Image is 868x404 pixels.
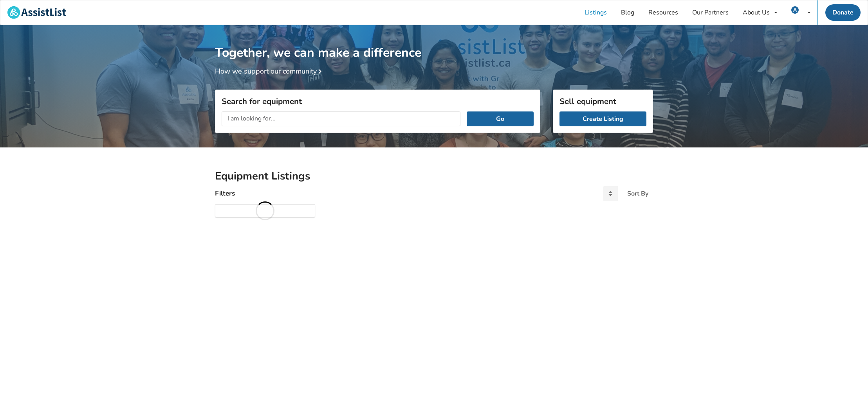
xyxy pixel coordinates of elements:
img: user icon [791,6,799,14]
div: About Us [743,9,770,16]
a: Donate [825,4,861,21]
button: Go [467,111,534,126]
h4: Filters [215,189,235,198]
a: Create Listing [559,111,646,126]
h2: Equipment Listings [215,169,653,183]
img: assistlist-logo [7,6,66,19]
div: Sort By [627,190,648,197]
a: Blog [614,0,641,25]
a: How we support our community [215,66,325,76]
a: Our Partners [685,0,736,25]
a: Resources [641,0,685,25]
input: I am looking for... [222,111,460,126]
a: Listings [577,0,614,25]
h1: Together, we can make a difference [215,25,653,61]
h3: Search for equipment [222,96,534,106]
h3: Sell equipment [559,96,646,106]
